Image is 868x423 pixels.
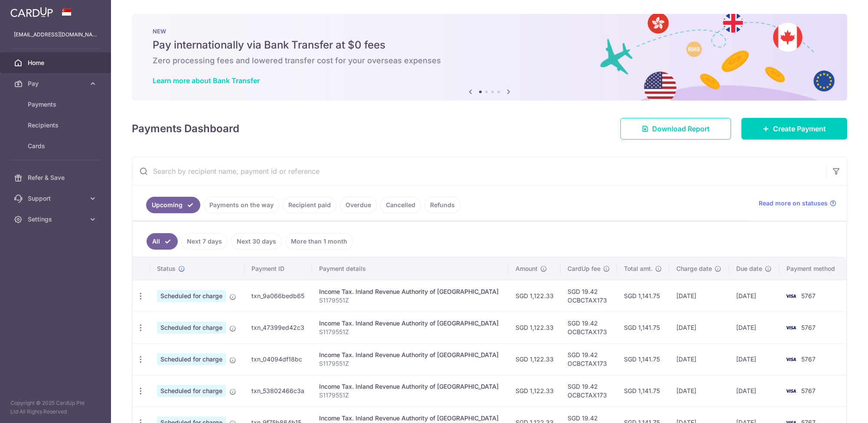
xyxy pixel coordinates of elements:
span: Download Report [652,124,710,134]
td: [DATE] [729,375,780,407]
a: Read more on statuses [759,199,836,208]
span: CardUp fee [568,264,600,273]
div: Income Tax. Inland Revenue Authority of [GEOGRAPHIC_DATA] [319,319,501,328]
span: Scheduled for charge [157,290,226,302]
th: Payment method [780,257,846,280]
div: Income Tax. Inland Revenue Authority of [GEOGRAPHIC_DATA] [319,287,501,296]
span: Home [28,59,85,67]
a: Refunds [424,197,460,213]
span: Charge date [676,264,712,273]
img: Bank Card [782,386,799,396]
span: 5767 [801,324,816,331]
td: [DATE] [729,343,780,375]
td: SGD 1,141.75 [617,312,670,343]
h5: Pay internationally via Bank Transfer at $0 fees [153,38,826,52]
td: [DATE] [669,312,729,343]
div: Income Tax. Inland Revenue Authority of [GEOGRAPHIC_DATA] [319,351,501,359]
span: Payments [28,100,85,109]
span: Read more on statuses [759,199,828,208]
h6: Zero processing fees and lowered transfer cost for your overseas expenses [153,55,826,66]
a: Download Report [620,118,731,140]
img: Bank Card [782,322,799,333]
h4: Payments Dashboard [132,121,239,137]
a: Next 30 days [231,233,282,250]
div: Income Tax. Inland Revenue Authority of [GEOGRAPHIC_DATA] [319,382,501,391]
span: Cards [28,142,85,150]
th: Payment details [312,257,508,280]
th: Payment ID [245,257,312,280]
td: [DATE] [729,312,780,343]
span: Amount [516,264,538,273]
a: Upcoming [146,197,200,213]
p: [EMAIL_ADDRESS][DOMAIN_NAME] [14,30,97,39]
span: 5767 [801,387,816,394]
img: CardUp [10,7,53,17]
td: SGD 1,122.33 [509,343,561,375]
td: SGD 19.42 OCBCTAX173 [561,280,617,312]
a: More than 1 month [285,233,353,250]
td: SGD 1,141.75 [617,280,670,312]
td: SGD 1,141.75 [617,343,670,375]
td: SGD 1,122.33 [509,312,561,343]
td: txn_9a066bedb65 [245,280,312,312]
td: txn_04094df18bc [245,343,312,375]
span: Scheduled for charge [157,385,226,397]
img: Bank Card [782,291,799,301]
p: S1179551Z [319,328,501,336]
span: Pay [28,79,85,88]
td: txn_53802466c3a [245,375,312,407]
span: 5767 [801,355,816,363]
span: Settings [28,215,85,224]
span: Scheduled for charge [157,322,226,334]
a: All [147,233,178,250]
td: [DATE] [669,343,729,375]
img: Bank Card [782,354,799,364]
p: S1179551Z [319,359,501,368]
a: Next 7 days [181,233,228,250]
span: Recipients [28,121,85,130]
span: Due date [736,264,762,273]
a: Overdue [340,197,377,213]
input: Search by recipient name, payment id or reference [132,157,826,185]
p: NEW [153,28,826,35]
img: Bank transfer banner [132,14,847,101]
p: S1179551Z [319,391,501,400]
a: Create Payment [741,118,847,140]
a: Cancelled [380,197,421,213]
a: Payments on the way [204,197,279,213]
td: SGD 1,122.33 [509,280,561,312]
td: [DATE] [729,280,780,312]
td: [DATE] [669,280,729,312]
span: Refer & Save [28,173,85,182]
td: SGD 1,141.75 [617,375,670,407]
span: 5767 [801,292,816,299]
span: Create Payment [773,124,826,134]
a: Learn more about Bank Transfer [153,76,260,85]
td: txn_47399ed42c3 [245,312,312,343]
span: Status [157,264,176,273]
a: Recipient paid [283,197,336,213]
p: S1179551Z [319,296,501,305]
td: [DATE] [669,375,729,407]
td: SGD 19.42 OCBCTAX173 [561,343,617,375]
td: SGD 19.42 OCBCTAX173 [561,375,617,407]
td: SGD 1,122.33 [509,375,561,407]
span: Support [28,194,85,203]
span: Total amt. [624,264,653,273]
span: Scheduled for charge [157,353,226,365]
td: SGD 19.42 OCBCTAX173 [561,312,617,343]
div: Income Tax. Inland Revenue Authority of [GEOGRAPHIC_DATA] [319,414,501,423]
